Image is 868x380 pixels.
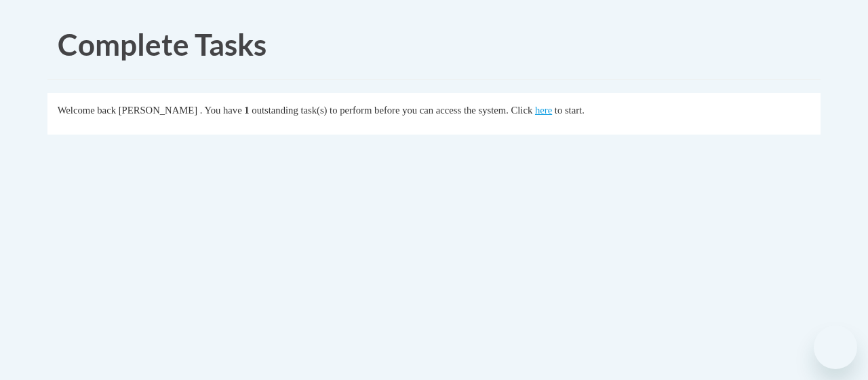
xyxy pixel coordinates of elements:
[119,105,197,116] span: [PERSON_NAME]
[58,105,116,116] span: Welcome back
[252,105,532,116] span: outstanding task(s) to perform before you can access the system. Click
[535,105,552,116] a: here
[555,105,585,116] span: to start.
[200,105,242,116] span: . You have
[244,105,249,116] span: 1
[58,27,267,62] span: Complete Tasks
[814,326,857,369] iframe: Button to launch messaging window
